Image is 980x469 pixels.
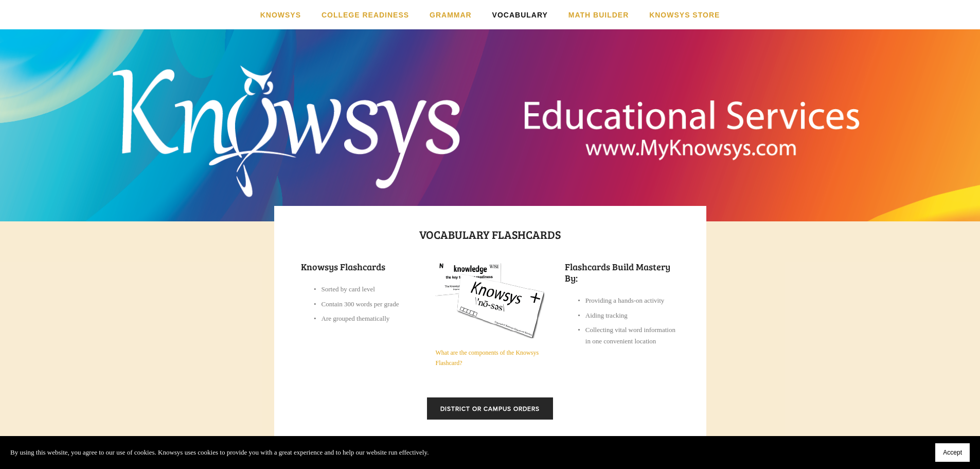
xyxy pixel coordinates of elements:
[565,261,680,284] h2: Flashcards build mastery by:
[935,443,970,462] button: Accept
[585,295,680,306] p: Providing a hands-on activity
[943,449,962,456] span: Accept
[427,397,553,420] a: District or Campus Orders
[585,324,680,347] p: Collecting vital word information in one convenient location
[347,44,633,184] a: Knowsys Educational Services
[435,261,544,338] img: What are the components of the Knowsys Flashcard?
[322,299,416,310] p: Contain 300 words per grade
[301,261,416,272] h2: Knowsys Flashcards
[585,310,680,321] p: Aiding tracking
[322,313,416,324] p: Are grouped thematically
[301,225,680,244] h1: Vocabulary Flashcards
[322,284,416,295] p: Sorted by card level
[10,447,429,458] p: By using this website, you agree to our use of cookies. Knowsys uses cookies to provide you with ...
[435,349,539,367] a: What are the components of the Knowsys Flashcard?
